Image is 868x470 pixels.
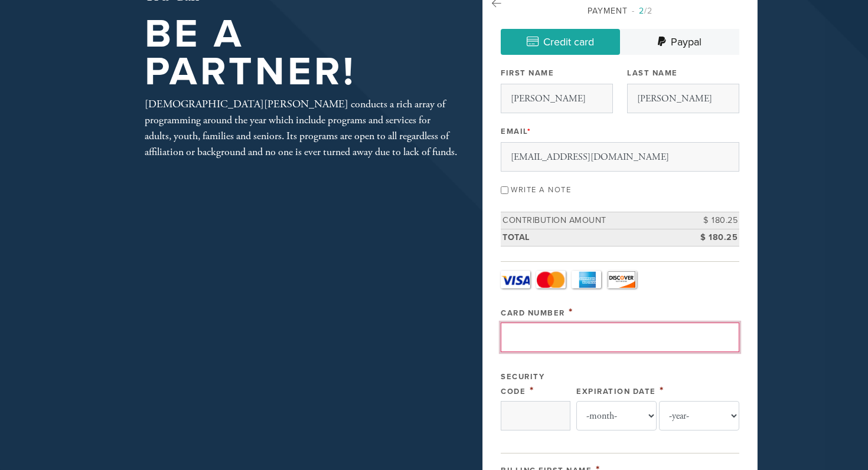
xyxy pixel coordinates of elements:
a: Discover [607,271,637,288]
span: This field is required. [527,127,531,136]
label: Expiration Date [576,387,656,396]
div: [DEMOGRAPHIC_DATA][PERSON_NAME] conducts a rich array of programming around the year which includ... [145,96,458,160]
span: This field is required. [569,305,573,318]
td: Total [501,229,686,246]
label: First Name [501,68,554,78]
h1: Be A Partner! [145,15,458,91]
a: MasterCard [536,271,566,288]
span: This field is required. [530,384,534,397]
label: Email [501,126,531,137]
label: Card Number [501,308,565,318]
label: Write a note [511,185,571,195]
span: /2 [632,6,652,16]
div: Payment [501,5,739,17]
a: Credit card [501,29,620,55]
select: Expiration Date month [576,401,657,430]
a: Paypal [620,29,739,55]
td: Contribution Amount [501,212,686,229]
td: $ 180.25 [686,212,739,229]
span: This field is required. [660,384,664,397]
label: Last Name [627,68,678,78]
label: Security Code [501,372,544,396]
td: $ 180.25 [686,229,739,246]
a: Amex [572,271,601,288]
select: Expiration Date year [659,401,739,430]
span: 2 [639,6,644,16]
a: Visa [501,271,530,288]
